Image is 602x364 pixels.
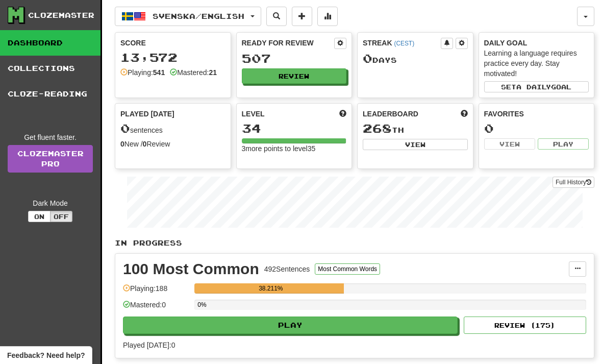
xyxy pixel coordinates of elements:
span: 268 [363,121,392,135]
div: Mastered: [170,67,217,78]
button: Review (175) [464,317,586,334]
strong: 0 [143,140,147,148]
div: Playing: 188 [123,283,189,300]
button: More stats [317,7,338,26]
strong: 0 [120,140,124,148]
button: Search sentences [266,7,287,26]
a: ClozemasterPro [8,145,93,173]
div: 0 [484,122,589,135]
button: Play [538,138,589,150]
div: 13,572 [120,51,225,64]
button: Svenska/English [115,7,261,26]
div: Get fluent faster. [8,132,93,142]
span: Open feedback widget [7,350,85,360]
div: Favorites [484,109,589,119]
button: On [28,211,51,222]
span: Level [242,109,265,119]
div: 507 [242,52,347,65]
div: 38.211% [197,283,344,294]
div: Learning a language requires practice every day. Stay motivated! [484,48,589,79]
p: In Progress [115,238,594,248]
strong: 21 [209,68,217,77]
div: 3 more points to level 35 [242,143,347,154]
div: Day s [363,52,468,65]
button: Full History [553,177,594,188]
button: Play [123,317,458,334]
button: Most Common Words [315,263,380,275]
span: Score more points to level up [339,109,346,119]
button: Review [242,68,347,84]
span: Leaderboard [363,109,418,119]
span: 0 [120,121,130,135]
div: Score [120,38,225,48]
span: This week in points, UTC [461,109,468,119]
strong: 541 [153,68,165,77]
div: Clozemaster [28,10,94,20]
div: sentences [120,122,225,135]
span: Svenska / English [153,12,244,20]
button: Add sentence to collection [292,7,312,26]
div: th [363,122,468,135]
span: a daily [516,83,551,90]
div: 492 Sentences [264,264,310,274]
span: 0 [363,51,372,65]
a: (CEST) [394,40,414,47]
span: Played [DATE]: 0 [123,341,175,349]
button: Off [50,211,72,222]
button: View [363,139,468,150]
div: Dark Mode [8,198,93,208]
button: Seta dailygoal [484,81,589,92]
div: Ready for Review [242,38,335,48]
div: Daily Goal [484,38,589,48]
div: Playing: [120,67,165,78]
button: View [484,138,535,150]
div: 100 Most Common [123,261,259,277]
div: New / Review [120,139,225,149]
div: Mastered: 0 [123,300,189,317]
div: 34 [242,122,347,135]
div: Streak [363,38,441,48]
span: Played [DATE] [120,109,174,119]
